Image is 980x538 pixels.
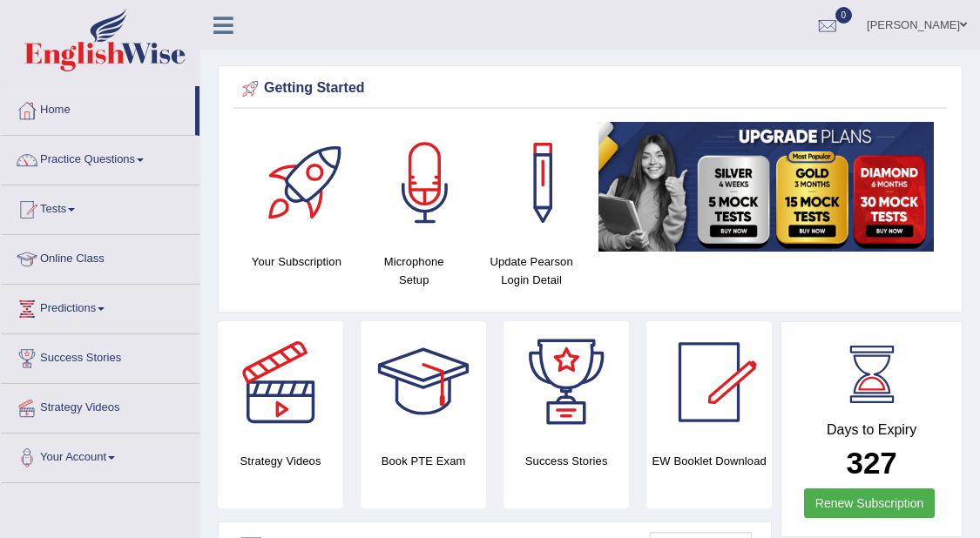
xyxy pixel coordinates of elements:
a: Your Account [1,434,199,477]
b: 327 [846,446,896,480]
a: Success Stories [1,334,199,378]
h4: Update Pearson Login Detail [482,252,582,289]
a: Strategy Videos [1,384,199,427]
h4: Success Stories [504,452,629,470]
h4: Your Subscription [247,252,347,271]
h4: Microphone Setup [364,252,464,289]
h4: Days to Expiry [801,422,943,438]
img: small5.jpg [598,122,934,252]
a: Home [1,86,195,130]
h4: EW Booklet Download [646,452,772,470]
div: Getting Started [238,76,943,102]
span: 0 [835,7,853,24]
a: Renew Subscription [804,488,936,518]
a: Predictions [1,285,199,328]
h4: Book PTE Exam [361,452,486,470]
a: Practice Questions [1,136,199,179]
h4: Strategy Videos [218,452,343,470]
a: Online Class [1,235,199,279]
a: Tests [1,185,199,229]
